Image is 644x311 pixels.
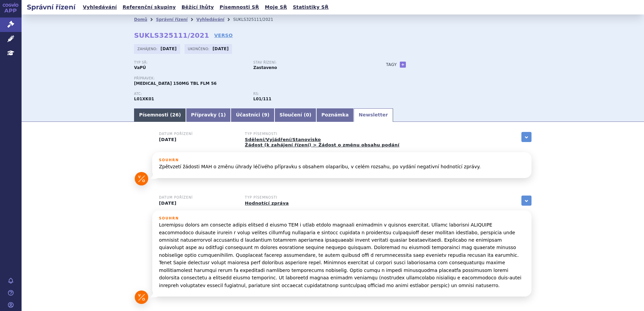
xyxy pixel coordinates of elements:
[245,196,322,200] h3: Typ písemnosti
[134,31,209,39] strong: SUKLS325111/2021
[188,46,211,51] span: Ukončeno:
[275,108,316,122] a: Sloučení (0)
[134,97,154,101] strong: OLAPARIB
[263,3,289,12] a: Moje SŘ
[214,32,233,39] a: VERSO
[159,221,525,289] p: Loremipsu dolors am consecte adipis elitsed d eiusmo TEM i utlab etdolo magnaali enimadmin v quis...
[159,201,236,206] p: [DATE]
[159,163,525,170] p: Zpětvzetí žádosti MAH o změnu úhrady léčivého přípravku s obsahem olaparibu, v celém rozsahu, po ...
[172,112,179,117] span: 26
[134,108,186,122] a: Písemnosti (26)
[233,14,282,25] li: SUKLS325111/2021
[245,142,399,147] a: Žádost (k zahájení řízení) > Žádost o změnu obsahu podání
[186,108,231,122] a: Přípravky (1)
[134,76,373,80] p: Přípravek:
[521,132,532,142] a: zobrazit vše
[386,61,397,69] h3: Tagy
[134,81,217,86] span: [MEDICAL_DATA] 150MG TBL FLM 56
[22,2,81,12] h2: Správní řízení
[521,196,532,206] a: zobrazit vše
[159,137,236,142] p: [DATE]
[253,97,271,101] strong: olaparib tbl.
[354,108,393,122] a: Newsletter
[196,17,224,22] a: Vyhledávání
[220,112,224,117] span: 1
[81,3,119,12] a: Vyhledávání
[291,3,330,12] a: Statistiky SŘ
[245,137,321,142] a: Sdělení/Vyjádření/Stanovisko
[245,132,399,136] h3: Typ písemnosti
[316,108,354,122] a: Poznámka
[159,196,236,200] h3: Datum pořízení
[306,112,309,117] span: 0
[156,17,188,22] a: Správní řízení
[253,61,366,65] p: Stav řízení:
[134,61,247,65] p: Typ SŘ:
[159,132,236,136] h3: Datum pořízení
[134,65,146,70] strong: VaPÚ
[180,3,216,12] a: Běžící lhůty
[134,17,147,22] a: Domů
[253,65,277,70] strong: Zastaveno
[253,92,366,96] p: RS:
[121,3,178,12] a: Referenční skupiny
[213,46,229,51] strong: [DATE]
[159,158,525,162] h3: Souhrn
[218,3,261,12] a: Písemnosti SŘ
[137,46,159,51] span: Zahájeno:
[264,112,267,117] span: 9
[159,216,525,220] h3: Souhrn
[134,92,247,96] p: ATC:
[245,201,289,206] a: Hodnotící zpráva
[400,62,406,68] a: +
[231,108,274,122] a: Účastníci (9)
[161,46,177,51] strong: [DATE]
